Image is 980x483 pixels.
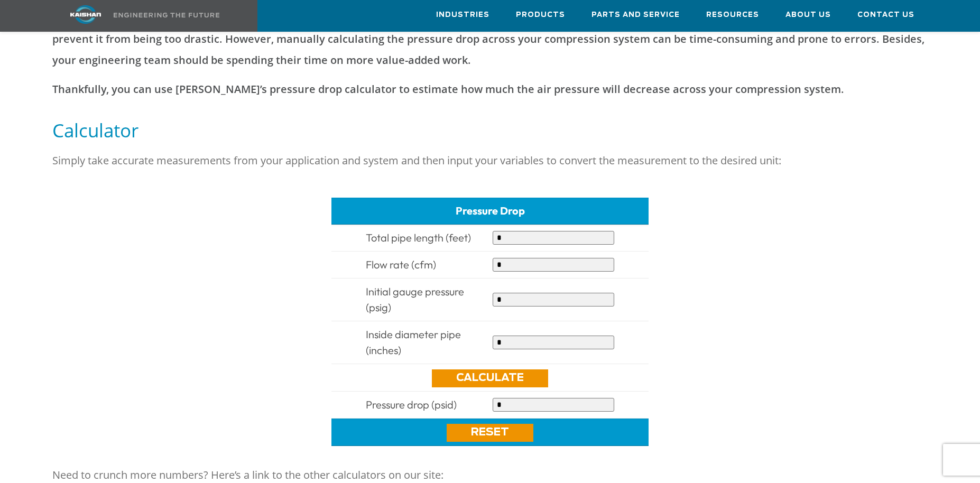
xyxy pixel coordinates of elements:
[785,1,831,29] a: About Us
[785,9,831,21] span: About Us
[52,7,928,71] p: It is in your best interest to understand the pressure drop throughout your air compressor system...
[432,369,548,387] a: Calculate
[591,9,680,21] span: Parts and Service
[52,79,928,100] p: Thankfully, you can use [PERSON_NAME]’s pressure drop calculator to estimate how much the air pre...
[366,285,464,314] span: Initial gauge pressure (psig)
[52,118,928,142] h5: Calculator
[857,1,914,29] a: Contact Us
[706,1,759,29] a: Resources
[436,9,489,21] span: Industries
[52,150,928,171] p: Simply take accurate measurements from your application and system and then input your variables ...
[516,9,565,21] span: Products
[114,13,219,17] img: Engineering the future
[366,231,471,244] span: Total pipe length (feet)
[436,1,489,29] a: Industries
[366,258,436,271] span: Flow rate (cfm)
[516,1,565,29] a: Products
[46,5,125,24] img: kaishan logo
[366,328,461,357] span: Inside diameter pipe (inches)
[857,9,914,21] span: Contact Us
[366,398,457,411] span: Pressure drop (psid)
[591,1,680,29] a: Parts and Service
[456,204,525,217] span: Pressure Drop
[447,424,533,442] a: Reset
[706,9,759,21] span: Resources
